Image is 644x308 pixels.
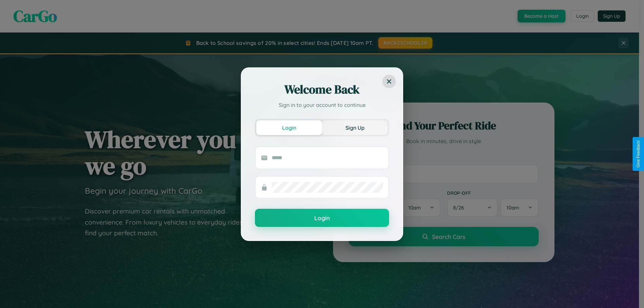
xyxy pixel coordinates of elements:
[256,120,322,135] button: Login
[322,120,388,135] button: Sign Up
[255,81,389,98] h2: Welcome Back
[255,101,389,109] p: Sign in to your account to continue
[255,209,389,227] button: Login
[636,140,641,168] div: Give Feedback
